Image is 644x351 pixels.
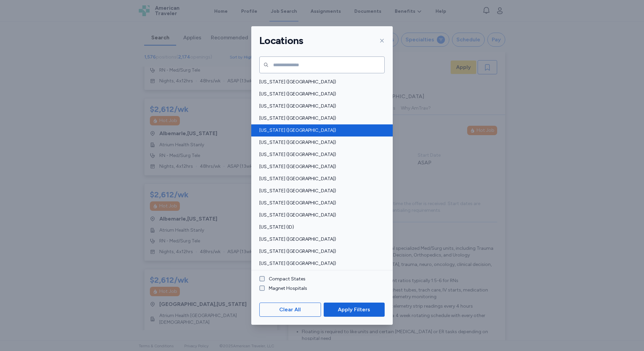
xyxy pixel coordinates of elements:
[259,212,381,219] span: [US_STATE] ([GEOGRAPHIC_DATA])
[259,175,381,182] span: [US_STATE] ([GEOGRAPHIC_DATA])
[279,306,301,314] span: Clear All
[324,303,385,317] button: Apply Filters
[259,103,381,110] span: [US_STATE] ([GEOGRAPHIC_DATA])
[259,163,381,170] span: [US_STATE] ([GEOGRAPHIC_DATA])
[259,260,381,267] span: [US_STATE] ([GEOGRAPHIC_DATA])
[265,276,305,282] label: Compact States
[259,91,381,97] span: [US_STATE] ([GEOGRAPHIC_DATA])
[259,303,321,317] button: Clear All
[259,127,381,134] span: [US_STATE] ([GEOGRAPHIC_DATA])
[259,224,381,231] span: [US_STATE] (ID)
[259,34,303,47] h1: Locations
[259,248,381,255] span: [US_STATE] ([GEOGRAPHIC_DATA])
[259,139,381,146] span: [US_STATE] ([GEOGRAPHIC_DATA])
[259,200,381,206] span: [US_STATE] ([GEOGRAPHIC_DATA])
[259,188,381,194] span: [US_STATE] ([GEOGRAPHIC_DATA])
[259,151,381,158] span: [US_STATE] ([GEOGRAPHIC_DATA])
[265,285,307,292] label: Magnet Hospitals
[259,115,381,122] span: [US_STATE] ([GEOGRAPHIC_DATA])
[259,236,381,243] span: [US_STATE] ([GEOGRAPHIC_DATA])
[259,79,381,85] span: [US_STATE] ([GEOGRAPHIC_DATA])
[338,306,370,314] span: Apply Filters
